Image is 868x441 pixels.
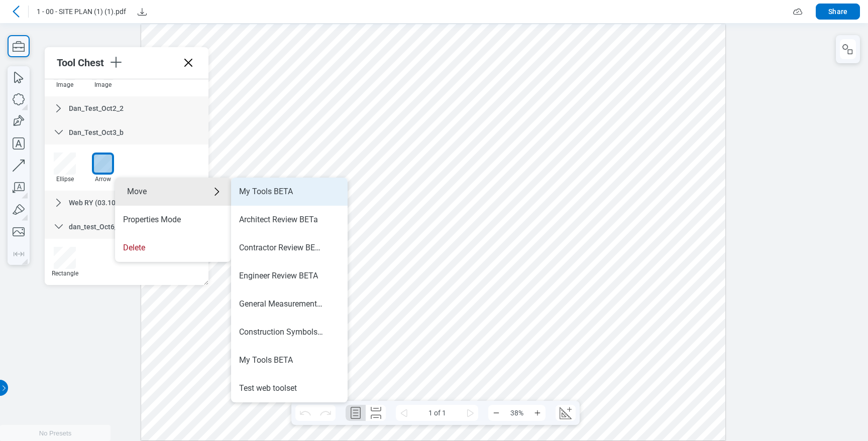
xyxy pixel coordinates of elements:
div: Web RY (03.10) [45,191,208,215]
button: Single Page Layout [346,405,366,421]
div: Engineer Review BETA [239,270,318,281]
span: 1 of 1 [412,405,462,421]
div: Tool Chest [57,57,108,69]
div: Image [50,81,80,88]
button: Create Scale [556,405,576,421]
div: Ellipse [50,176,80,183]
ul: Move [231,178,348,402]
div: Contractor Review BETA [239,242,323,253]
span: Web RY (03.10) [69,199,118,207]
div: Arrow [88,176,118,183]
span: dan_test_Oct6_i [69,223,120,231]
div: Dan_Test_Oct2_2 [45,96,208,120]
ul: Menu [115,178,231,262]
div: Dan_Test_Oct3_b [45,120,208,144]
button: Download [134,4,150,20]
li: Properties Mode [115,206,231,234]
span: 38% [504,405,529,421]
button: Share [816,4,860,20]
li: Delete [115,234,231,262]
div: Test web toolset [239,383,297,394]
div: Image [88,81,118,88]
button: Zoom In [529,405,546,421]
div: Move [115,178,231,206]
div: Architect Review BETa [239,214,318,225]
div: My Tools BETA [239,186,293,197]
div: Rectangle [50,270,80,277]
button: Undo [295,405,315,421]
button: Continuous Page Layout [366,405,386,421]
div: Construction Symbols BETA [239,327,323,338]
button: Zoom Out [488,405,504,421]
div: dan_test_Oct6_i [45,215,208,239]
div: My Tools BETA [239,355,293,366]
span: Dan_Test_Oct3_b [69,128,124,136]
span: 1 - 00 - SITE PLAN (1) (1).pdf [37,7,126,17]
div: General Measurements BETA [239,299,323,310]
button: Redo [315,405,336,421]
span: Dan_Test_Oct2_2 [69,104,124,112]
